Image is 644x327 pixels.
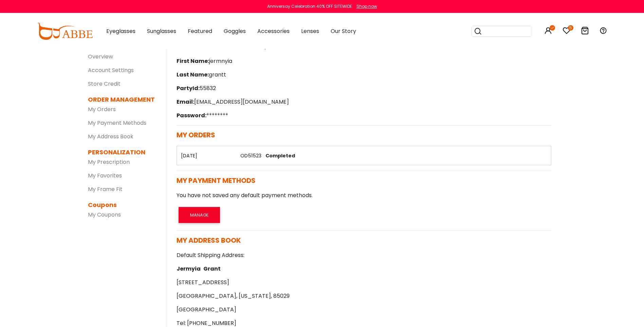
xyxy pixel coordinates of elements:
dt: ORDER MANAGEMENT [88,95,156,104]
span: Completed [263,152,295,159]
div: Shop now [356,3,377,10]
a: My Frame Fit [88,185,123,193]
dt: PERSONALIZATION [88,148,156,157]
font: jermnyia [209,57,232,65]
a: My Address Book [88,133,133,140]
span: Password: [177,111,206,119]
p: [GEOGRAPHIC_DATA] [177,306,551,314]
a: OD51523 [240,152,261,159]
span: MY PAYMENT METHODS [177,176,256,185]
p: [STREET_ADDRESS] [177,278,551,287]
a: My Coupons [88,211,121,219]
strong: Default Shipping Address: [177,251,244,259]
span: MY ADDRESS BOOK [177,236,241,245]
img: abbeglasses.com [37,23,93,40]
div: Anniversay Celebration 40% OFF SITEWIDE [267,3,352,10]
th: [DATE] [177,146,236,165]
span: MY ORDERS [177,130,215,140]
a: Account Settings [88,66,134,74]
a: My Prescription [88,158,130,166]
button: MANAGE [179,207,220,223]
a: My Favorites [88,172,122,179]
a: Overview [88,53,113,61]
a: My Payment Methods [88,119,146,127]
span: Eyeglasses [106,27,135,35]
font: [EMAIL_ADDRESS][DOMAIN_NAME] [194,98,289,106]
a: Store Credit [88,80,121,88]
p: You have not saved any default payment methods. [177,191,551,200]
span: Jermyia [177,265,201,273]
a: 5 [563,28,571,36]
dt: Coupons [88,200,156,209]
span: Sunglasses [147,27,176,35]
span: Accessories [257,27,290,35]
i: 5 [568,25,573,31]
span: Our Story [331,27,356,35]
a: Shop now [353,3,377,9]
span: PartyId: [177,84,200,92]
a: My Orders [88,105,116,113]
iframe: Chat [496,57,639,302]
a: MANAGE [177,211,222,219]
span: Last Name: [177,71,209,79]
p: [GEOGRAPHIC_DATA], [US_STATE], 85029 [177,292,551,300]
font: grantt [209,71,226,79]
span: First Name: [177,57,209,65]
span: Grant [201,265,221,273]
span: Lenses [301,27,319,35]
span: Email: [177,98,194,106]
font: 55832 [200,84,216,92]
span: Featured [188,27,212,35]
span: Goggles [224,27,246,35]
